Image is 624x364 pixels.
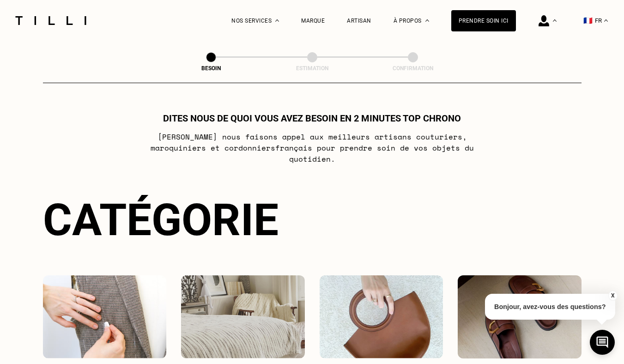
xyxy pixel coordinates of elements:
[266,65,358,72] div: Estimation
[539,15,549,26] img: icône connexion
[165,65,257,72] div: Besoin
[181,275,305,358] img: Intérieur
[367,65,459,72] div: Confirmation
[163,113,461,124] h1: Dites nous de quoi vous avez besoin en 2 minutes top chrono
[458,275,582,358] img: Chaussures
[451,10,516,31] a: Prendre soin ici
[608,291,617,301] button: X
[425,19,429,22] img: Menu déroulant à propos
[43,194,582,246] div: Catégorie
[43,275,167,358] img: Vêtements
[583,16,593,25] span: 🇫🇷
[275,19,279,22] img: Menu déroulant
[604,19,608,22] img: menu déroulant
[129,131,495,164] p: [PERSON_NAME] nous faisons appel aux meilleurs artisans couturiers , maroquiniers et cordonniers ...
[553,19,557,22] img: Menu déroulant
[347,18,371,24] a: Artisan
[320,275,443,358] img: Accessoires
[301,18,325,24] a: Marque
[12,16,90,25] img: Logo du service de couturière Tilli
[485,294,615,320] p: Bonjour, avez-vous des questions?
